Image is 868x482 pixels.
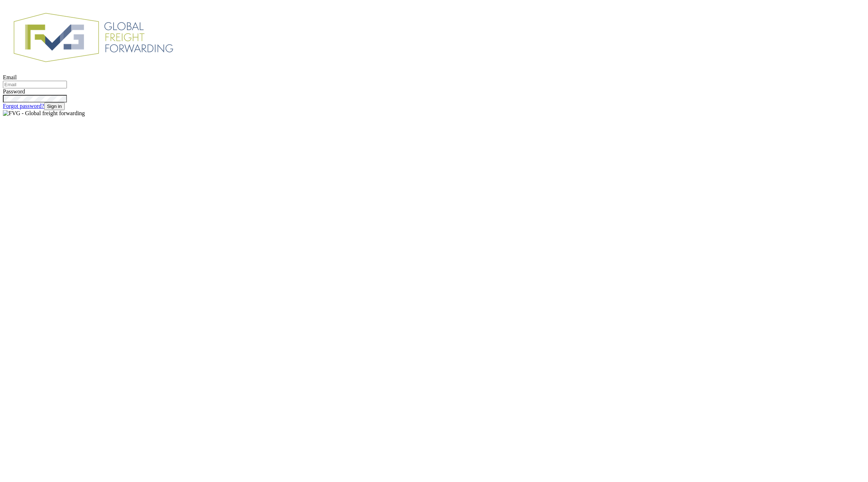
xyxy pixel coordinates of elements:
img: FVG - Global freight forwarding [3,110,85,117]
a: Forgot password? [3,103,44,109]
button: Sign in [44,102,65,110]
img: FVG - Global freight forwarding [3,3,184,73]
label: Email [3,74,17,80]
input: Email [3,81,67,88]
label: Password [3,88,25,95]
